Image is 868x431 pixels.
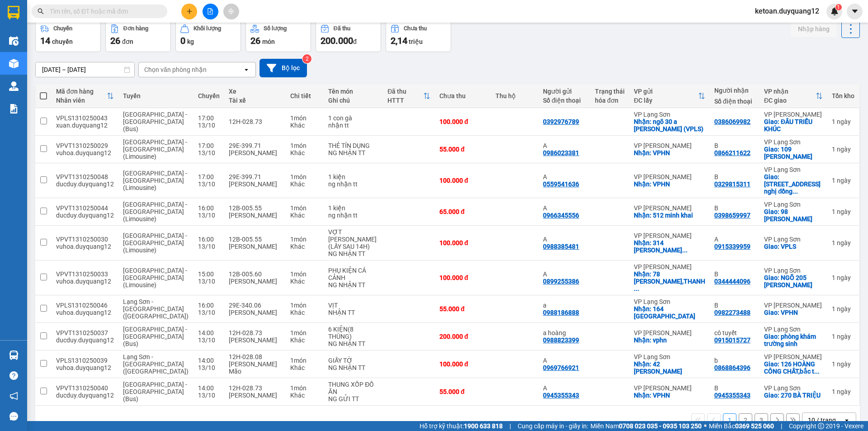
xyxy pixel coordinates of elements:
[245,19,311,52] button: Số lượng26món
[714,270,755,278] div: B
[290,278,319,285] div: Khác
[543,236,586,243] div: A
[316,19,381,52] button: Đã thu200.000đ
[56,384,114,392] div: VPVT1310250040
[832,274,854,281] div: 1
[634,204,705,212] div: VP [PERSON_NAME]
[386,19,451,52] button: Chưa thu2,14 triệu
[229,118,281,125] div: 12H-028.73
[328,212,378,219] div: ng nhận tt
[543,329,586,336] div: a hoàng
[391,35,407,46] span: 2,14
[198,302,220,309] div: 16:00
[36,62,134,77] input: Select a date range.
[290,243,319,250] div: Khác
[110,35,120,46] span: 26
[52,38,73,45] span: chuyến
[328,97,378,104] div: Ghi chú
[409,38,423,45] span: triệu
[714,336,750,344] div: 0915015727
[229,336,281,344] div: [PERSON_NAME]
[328,281,378,289] div: NG NHẬN TT
[439,333,486,340] div: 200.000 đ
[439,239,486,246] div: 100.000 đ
[837,360,851,368] span: ngày
[229,243,281,250] div: [PERSON_NAME]
[53,25,72,32] div: Chuyến
[290,364,319,371] div: Khác
[243,66,250,73] svg: open
[634,88,698,95] div: VP gửi
[290,384,319,392] div: 1 món
[302,54,311,63] sup: 2
[198,122,220,129] div: 13/10
[543,302,586,309] div: a
[353,38,357,45] span: đ
[543,357,586,364] div: A
[328,381,378,395] div: THUNG XỐP ĐỒ ĂN
[714,180,750,188] div: 0329815311
[764,88,816,95] div: VP nhận
[634,305,705,320] div: Nhận: 164 BẮC SƠN
[714,149,750,156] div: 0866211622
[439,360,486,368] div: 100.000 đ
[439,208,486,215] div: 65.000 đ
[229,236,281,243] div: 12B-005.55
[543,88,586,95] div: Người gửi
[714,278,750,285] div: 0344444096
[543,243,579,250] div: 0988385481
[203,4,218,19] button: file-add
[198,212,220,219] div: 13/10
[764,333,823,347] div: Giao: phòng khám trường sinh
[714,243,750,250] div: 0915339959
[543,336,579,344] div: 0988823399
[714,302,755,309] div: B
[328,250,378,257] div: NG NHẬN TT
[198,336,220,344] div: 13/10
[123,381,187,403] span: [GEOGRAPHIC_DATA] - [GEOGRAPHIC_DATA] (Bus)
[290,204,319,212] div: 1 món
[198,149,220,156] div: 13/10
[814,368,820,375] span: ...
[748,5,826,17] span: ketoan.duyquang12
[543,364,579,371] div: 0969766921
[56,204,114,212] div: VPVT1310250044
[56,357,114,364] div: VPLS1310250039
[634,285,639,292] span: ...
[229,173,281,180] div: 29E-399.71
[837,388,851,395] span: ngày
[198,270,220,278] div: 15:00
[634,353,705,360] div: VP Lạng Sơn
[123,232,187,254] span: [GEOGRAPHIC_DATA] - [GEOGRAPHIC_DATA] (Limousine)
[543,270,586,278] div: A
[634,173,705,180] div: VP [PERSON_NAME]
[198,384,220,392] div: 14:00
[439,274,486,281] div: 100.000 đ
[56,309,114,316] div: vuhoa.duyquang12
[837,333,851,340] span: ngày
[714,204,755,212] div: B
[714,98,755,105] div: Số điện thoại
[837,305,851,313] span: ngày
[198,392,220,399] div: 13/10
[198,364,220,371] div: 13/10
[832,177,854,184] div: 1
[714,142,755,149] div: B
[264,25,287,32] div: Số lượng
[634,97,698,104] div: ĐC lấy
[764,302,823,309] div: VP [PERSON_NAME]
[595,97,625,104] div: hóa đơn
[123,111,187,133] span: [GEOGRAPHIC_DATA] - [GEOGRAPHIC_DATA] (Bus)
[56,270,114,278] div: VPVT1310250033
[328,149,378,156] div: NG NHẬN TT
[832,239,854,246] div: 1
[56,114,114,122] div: VPLS1310250043
[290,180,319,188] div: Khác
[764,243,823,250] div: Giao: VPLS
[714,364,750,371] div: 0868864396
[543,309,579,316] div: 0988186888
[229,309,281,316] div: [PERSON_NAME]
[9,36,19,46] img: warehouse-icon
[328,114,378,122] div: 1 con gà
[198,180,220,188] div: 13/10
